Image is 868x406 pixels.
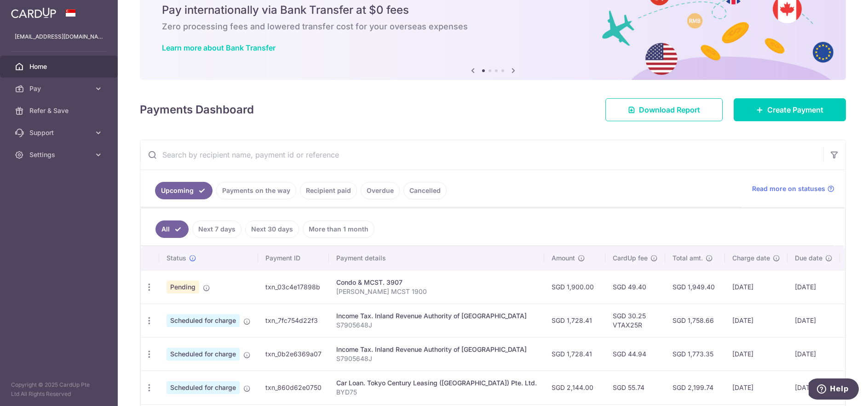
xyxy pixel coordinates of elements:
[336,287,537,296] p: [PERSON_NAME] MCST 1900
[29,106,90,115] span: Refer & Save
[162,43,276,52] a: Learn more about Bank Transfer
[258,246,329,270] th: Payment ID
[725,337,788,371] td: [DATE]
[192,220,241,238] a: Next 7 days
[788,304,840,337] td: [DATE]
[167,348,240,361] span: Scheduled for charge
[361,182,400,199] a: Overdue
[403,182,447,199] a: Cancelled
[809,378,859,401] iframe: Opens a widget where you can find more information
[258,270,329,304] td: txn_03c4e17898b
[336,278,537,287] div: Condo & MCST. 3907
[544,337,605,371] td: SGD 1,728.41
[725,304,788,337] td: [DATE]
[300,182,357,199] a: Recipient paid
[639,104,700,115] span: Download Report
[29,84,90,93] span: Pay
[329,246,544,270] th: Payment details
[605,98,723,121] a: Download Report
[767,104,823,115] span: Create Payment
[245,220,299,238] a: Next 30 days
[665,304,725,337] td: SGD 1,758.66
[167,381,240,394] span: Scheduled for charge
[843,282,861,293] img: Bank Card
[140,101,254,118] h4: Payments Dashboard
[336,378,537,388] div: Car Loan. Tokyo Century Leasing ([GEOGRAPHIC_DATA]) Pte. Ltd.
[162,3,824,17] h5: Pay internationally via Bank Transfer at $0 fees
[336,354,537,363] p: S7905648J
[544,270,605,304] td: SGD 1,900.00
[11,7,56,18] img: CardUp
[303,220,374,238] a: More than 1 month
[725,371,788,404] td: [DATE]
[795,254,822,263] span: Due date
[258,304,329,337] td: txn_7fc754d22f3
[605,371,665,404] td: SGD 55.74
[613,254,648,263] span: CardUp fee
[155,182,213,199] a: Upcoming
[336,388,537,397] p: BYD75
[752,184,834,193] a: Read more on statuses
[734,98,846,121] a: Create Payment
[155,220,189,238] a: All
[843,349,861,360] img: Bank Card
[336,345,537,354] div: Income Tax. Inland Revenue Authority of [GEOGRAPHIC_DATA]
[167,254,186,263] span: Status
[788,371,840,404] td: [DATE]
[605,337,665,371] td: SGD 44.94
[336,321,537,330] p: S7905648J
[29,150,90,159] span: Settings
[216,182,296,199] a: Payments on the way
[788,270,840,304] td: [DATE]
[673,254,703,263] span: Total amt.
[665,337,725,371] td: SGD 1,773.35
[29,62,90,71] span: Home
[258,371,329,404] td: txn_860d62e0750
[843,315,861,326] img: Bank Card
[162,21,824,32] h6: Zero processing fees and lowered transfer cost for your overseas expenses
[167,314,240,327] span: Scheduled for charge
[258,337,329,371] td: txn_0b2e6369a07
[665,270,725,304] td: SGD 1,949.40
[29,128,90,137] span: Support
[552,254,575,263] span: Amount
[167,281,199,293] span: Pending
[605,270,665,304] td: SGD 49.40
[544,304,605,337] td: SGD 1,728.41
[544,371,605,404] td: SGD 2,144.00
[725,270,788,304] td: [DATE]
[336,311,537,321] div: Income Tax. Inland Revenue Authority of [GEOGRAPHIC_DATA]
[788,337,840,371] td: [DATE]
[732,254,770,263] span: Charge date
[140,140,823,169] input: Search by recipient name, payment id or reference
[665,371,725,404] td: SGD 2,199.74
[605,304,665,337] td: SGD 30.25 VTAX25R
[752,184,825,193] span: Read more on statuses
[15,32,103,41] p: [EMAIL_ADDRESS][DOMAIN_NAME]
